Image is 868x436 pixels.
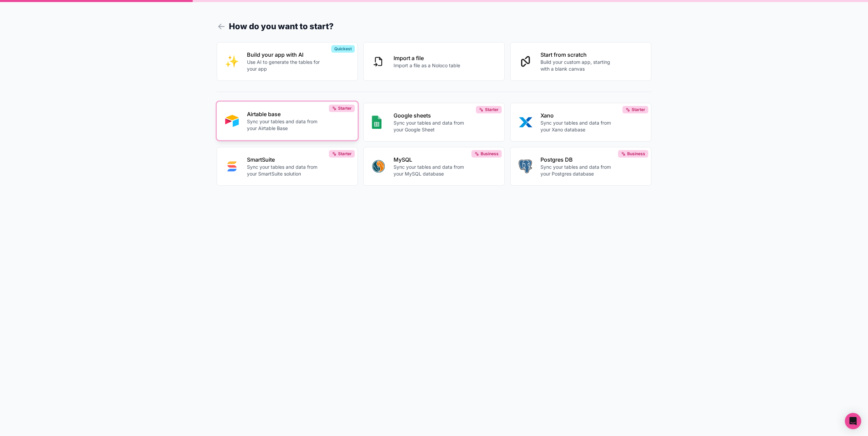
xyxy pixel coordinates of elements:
[540,156,616,164] p: Postgres DB
[481,151,499,157] span: Business
[540,51,616,59] p: Start from scratch
[394,164,469,177] p: Sync your tables and data from your MySQL database
[372,160,385,173] img: MYSQL
[519,115,532,129] img: XANO
[394,156,469,164] p: MySQL
[217,102,358,140] button: AIRTABLEAirtable baseSync your tables and data from your Airtable BaseStarter
[540,164,616,177] p: Sync your tables and data from your Postgres database
[627,151,645,157] span: Business
[217,42,358,81] button: INTERNAL_WITH_AIBuild your app with AIUse AI to generate the tables for your appQuickest
[217,147,358,186] button: SMART_SUITESmartSuiteSync your tables and data from your SmartSuite solutionStarter
[338,106,352,111] span: Starter
[394,111,469,120] p: Google sheets
[247,59,322,72] p: Use AI to generate the tables for your app
[510,103,652,142] button: XANOXanoSync your tables and data from your Xano databaseStarter
[247,164,322,177] p: Sync your tables and data from your SmartSuite solution
[519,160,532,173] img: POSTGRES
[363,42,505,81] button: Import a fileImport a file as a Noloco table
[338,151,352,157] span: Starter
[247,51,322,59] p: Build your app with AI
[247,110,322,118] p: Airtable base
[247,118,322,132] p: Sync your tables and data from your Airtable Base
[225,160,239,173] img: SMART_SUITE
[363,147,505,186] button: MYSQLMySQLSync your tables and data from your MySQL databaseBusiness
[217,20,652,33] h1: How do you want to start?
[225,114,239,128] img: AIRTABLE
[845,413,861,429] div: Open Intercom Messenger
[225,55,239,68] img: INTERNAL_WITH_AI
[485,107,499,112] span: Starter
[632,107,645,112] span: Starter
[394,54,460,62] p: Import a file
[540,120,616,133] p: Sync your tables and data from your Xano database
[510,42,652,81] button: Start from scratchBuild your custom app, starting with a blank canvas
[372,115,382,129] img: GOOGLE_SHEETS
[394,62,460,69] p: Import a file as a Noloco table
[247,156,322,164] p: SmartSuite
[331,45,355,53] div: Quickest
[363,103,505,142] button: GOOGLE_SHEETSGoogle sheetsSync your tables and data from your Google SheetStarter
[540,59,616,72] p: Build your custom app, starting with a blank canvas
[394,120,469,133] p: Sync your tables and data from your Google Sheet
[510,147,652,186] button: POSTGRESPostgres DBSync your tables and data from your Postgres databaseBusiness
[540,111,616,120] p: Xano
